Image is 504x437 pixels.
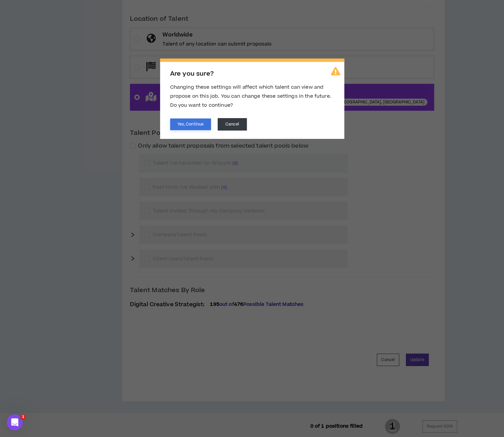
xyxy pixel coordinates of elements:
[218,118,247,130] button: Cancel
[170,118,211,130] button: Yes, Continue
[7,414,23,430] iframe: Intercom live chat
[170,84,331,109] span: Changing these settings will affect which talent can view and propose on this job. You can change...
[170,70,334,78] h2: Are you sure?
[20,414,26,420] span: 1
